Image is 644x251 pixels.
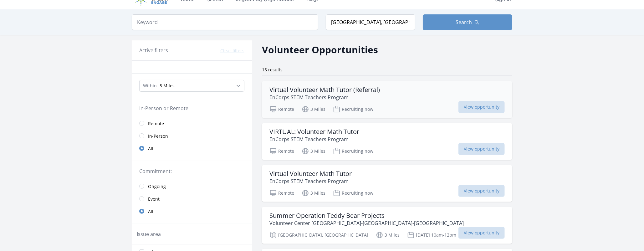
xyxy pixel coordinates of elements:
[132,117,252,130] a: Remote
[269,231,368,239] p: [GEOGRAPHIC_DATA], [GEOGRAPHIC_DATA]
[458,185,505,197] span: View opportunity
[269,170,352,177] h3: Virtual Volunteer Math Tutor
[269,212,464,219] h3: Summer Operation Teddy Bear Projects
[269,177,352,185] p: EnCorps STEM Teachers Program
[132,205,252,218] a: All
[132,142,252,155] a: All
[148,146,153,152] span: All
[148,208,153,215] span: All
[302,189,325,197] p: 3 Miles
[262,165,512,202] a: Virtual Volunteer Math Tutor EnCorps STEM Teachers Program Remote 3 Miles Recruiting now View opp...
[139,47,168,54] h3: Active filters
[262,207,512,244] a: Summer Operation Teddy Bear Projects Volunteer Center [GEOGRAPHIC_DATA]-[GEOGRAPHIC_DATA]-[GEOGRA...
[262,43,378,57] h2: Volunteer Opportunities
[220,48,244,54] button: Clear filters
[139,167,244,175] legend: Commitment:
[326,14,415,30] input: Location
[132,180,252,192] a: Ongoing
[148,183,166,190] span: Ongoing
[269,136,359,143] p: EnCorps STEM Teachers Program
[139,105,244,112] legend: In-Person or Remote:
[458,227,505,239] span: View opportunity
[333,105,373,113] p: Recruiting now
[407,231,456,239] p: [DATE] 10am-12pm
[302,147,325,155] p: 3 Miles
[269,105,294,113] p: Remote
[269,189,294,197] p: Remote
[132,192,252,205] a: Event
[333,147,373,155] p: Recruiting now
[302,105,325,113] p: 3 Miles
[132,14,318,30] input: Keyword
[269,219,464,227] p: Volunteer Center [GEOGRAPHIC_DATA]-[GEOGRAPHIC_DATA]-[GEOGRAPHIC_DATA]
[269,86,380,94] h3: Virtual Volunteer Math Tutor (Referral)
[262,123,512,160] a: VIRTUAL: Volunteer Math Tutor EnCorps STEM Teachers Program Remote 3 Miles Recruiting now View op...
[148,196,160,202] span: Event
[269,128,359,136] h3: VIRTUAL: Volunteer Math Tutor
[458,143,505,155] span: View opportunity
[262,67,283,73] span: 15 results
[456,18,472,26] span: Search
[262,81,512,118] a: Virtual Volunteer Math Tutor (Referral) EnCorps STEM Teachers Program Remote 3 Miles Recruiting n...
[376,231,400,239] p: 3 Miles
[458,101,505,113] span: View opportunity
[137,230,161,238] legend: Issue area
[139,80,244,92] select: Search Radius
[132,130,252,142] a: In-Person
[333,189,373,197] p: Recruiting now
[423,14,512,30] button: Search
[148,120,164,127] span: Remote
[269,147,294,155] p: Remote
[269,94,380,101] p: EnCorps STEM Teachers Program
[148,133,168,139] span: In-Person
